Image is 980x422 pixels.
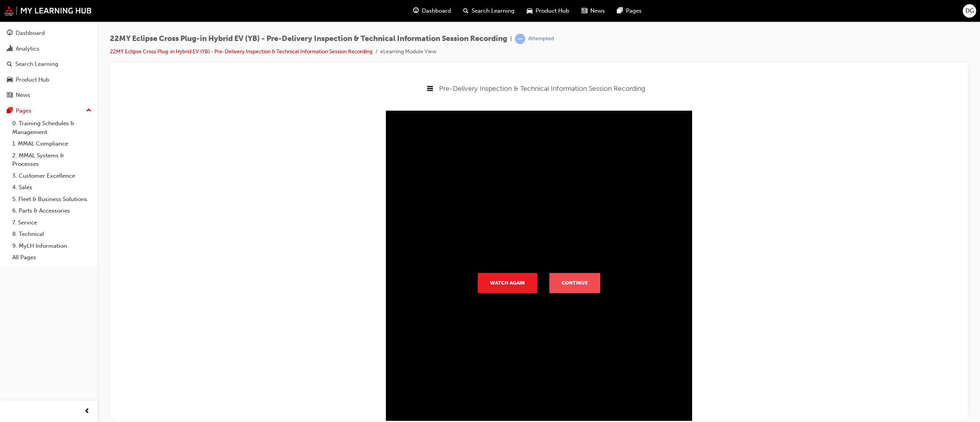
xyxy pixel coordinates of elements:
[3,88,95,102] a: News
[3,26,95,40] a: Dashboard
[626,7,642,15] span: Pages
[9,205,95,217] a: 6. Parts & Accessories
[362,197,421,217] button: Watch Again
[528,35,554,43] div: Attempted
[9,182,95,193] a: 4. Sales
[433,197,484,217] button: Continue
[3,42,95,56] a: Analytics
[472,7,514,15] span: Search Learning
[7,92,13,99] span: news-icon
[3,25,95,104] button: DashboardAnalyticsSearch LearningProduct HubNews
[515,34,525,44] span: learningRecordVerb_ATTEMPT-icon
[7,30,13,37] span: guage-icon
[86,106,91,116] span: up-icon
[110,48,372,55] a: 22MY Eclipse Cross Plug-in Hybrid EV (YB) - Pre-Delivery Inspection & Technical Information Sessi...
[9,252,95,263] a: All Pages
[463,6,469,16] span: search-icon
[9,170,95,182] a: 3. Customer Excellence
[110,34,507,43] span: 22MY Eclipse Cross Plug-in Hybrid EV (YB) - Pre-Delivery Inspection & Technical Information Sessi...
[16,29,45,38] div: Dashboard
[16,44,39,53] div: Analytics
[9,118,95,138] a: 0. Training Schedules & Management
[3,57,95,71] a: Search Learning
[380,47,436,56] li: eLearning Module View
[16,75,49,84] div: Product Hub
[84,407,90,416] span: prev-icon
[7,61,12,68] span: search-icon
[521,3,575,19] a: car-iconProduct Hub
[617,6,623,16] span: pages-icon
[422,7,451,15] span: Dashboard
[611,3,648,19] a: pages-iconPages
[3,104,95,118] button: Pages
[323,8,529,16] span: Pre-Delivery Inspection & Technical Information Session Recording
[575,3,611,19] a: news-iconNews
[16,106,31,115] div: Pages
[407,3,457,19] a: guage-iconDashboard
[963,4,976,18] button: DG
[413,6,419,16] span: guage-icon
[9,228,95,240] a: 8. Technical
[9,193,95,205] a: 5. Fleet & Business Solutions
[457,3,521,19] a: search-iconSearch Learning
[9,138,95,150] a: 1. MMAL Compliance
[536,7,569,15] span: Product Hub
[7,77,13,83] span: car-icon
[9,240,95,252] a: 9. MyLH Information
[15,60,58,69] div: Search Learning
[7,108,13,114] span: pages-icon
[7,46,13,52] span: chart-icon
[16,91,30,100] div: News
[9,217,95,229] a: 7. Service
[590,7,605,15] span: News
[4,6,92,16] img: mmal
[581,6,587,16] span: news-icon
[510,34,512,43] span: |
[9,150,95,170] a: 2. MMAL Systems & Processes
[965,7,974,15] span: DG
[3,73,95,87] a: Product Hub
[527,6,532,16] span: car-icon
